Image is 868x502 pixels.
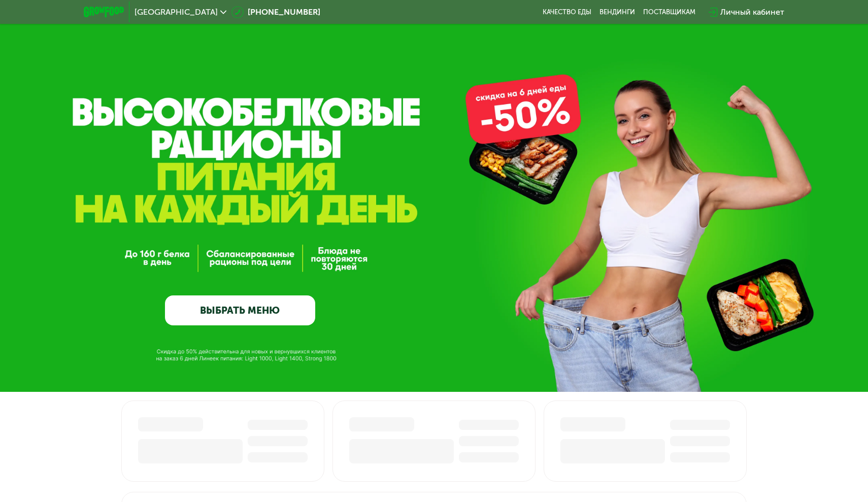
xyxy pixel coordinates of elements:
[135,8,218,16] span: [GEOGRAPHIC_DATA]
[231,6,320,18] a: [PHONE_NUMBER]
[720,6,784,18] div: Личный кабинет
[643,8,695,16] div: поставщикам
[165,295,315,325] a: ВЫБРАТЬ МЕНЮ
[543,8,591,16] a: Качество еды
[599,8,635,16] a: Вендинги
